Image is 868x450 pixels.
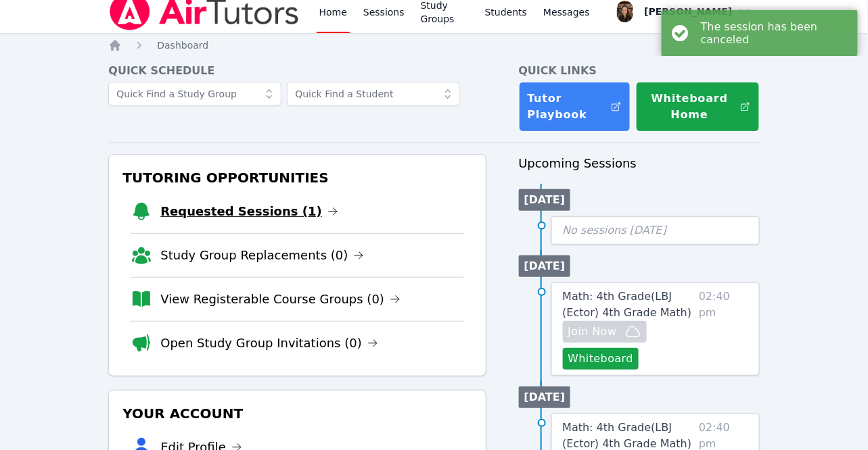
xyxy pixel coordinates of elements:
div: The session has been canceled [701,20,848,46]
span: Math: 4th Grade ( LBJ (Ector) 4th Grade Math ) [563,421,692,450]
a: View Registerable Course Groups (0) [160,290,401,309]
a: Requested Sessions (1) [160,202,338,221]
h3: Upcoming Sessions [519,154,760,173]
span: Dashboard [157,40,208,51]
a: Open Study Group Invitations (0) [160,334,378,353]
button: Whiteboard Home [636,82,760,132]
nav: Breadcrumb [108,39,759,52]
button: Join Now [563,321,647,343]
li: [DATE] [519,386,571,408]
button: Whiteboard [563,348,639,370]
span: 02:40 pm [699,289,748,370]
a: Tutor Playbook [519,82,631,132]
span: Math: 4th Grade ( LBJ (Ector) 4th Grade Math ) [563,290,692,319]
h3: Tutoring Opportunities [120,166,474,190]
input: Quick Find a Student [287,82,460,106]
span: No sessions [DATE] [563,224,667,236]
h4: Quick Links [519,63,760,79]
li: [DATE] [519,189,571,211]
a: Math: 4th Grade(LBJ (Ector) 4th Grade Math) [563,289,694,321]
li: [DATE] [519,255,571,277]
a: Study Group Replacements (0) [160,246,364,265]
input: Quick Find a Study Group [108,82,281,106]
span: Join Now [568,324,617,340]
h3: Your Account [120,401,474,426]
h4: Quick Schedule [108,63,486,79]
span: Messages [543,5,590,19]
a: Dashboard [157,39,208,52]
